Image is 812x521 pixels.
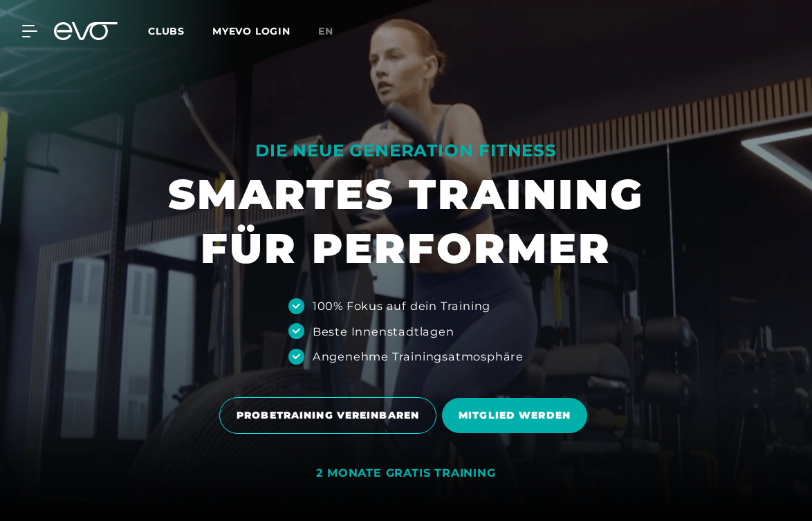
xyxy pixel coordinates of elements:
span: MITGLIED WERDEN [459,408,571,423]
a: Clubs [148,24,212,37]
span: Clubs [148,25,185,37]
div: 2 MONATE GRATIS TRAINING [316,466,495,481]
div: Angenehme Trainingsatmosphäre [313,348,524,365]
a: MYEVO LOGIN [212,25,290,37]
div: DIE NEUE GENERATION FITNESS [168,140,644,162]
div: 100% Fokus auf dein Training [313,298,490,314]
a: en [318,24,350,39]
a: MITGLIED WERDEN [442,387,593,444]
h1: SMARTES TRAINING FÜR PERFORMER [168,167,644,275]
span: en [318,25,333,37]
a: PROBETRAINING VEREINBAREN [219,387,442,444]
div: Beste Innenstadtlagen [313,323,454,340]
span: PROBETRAINING VEREINBAREN [237,408,419,423]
